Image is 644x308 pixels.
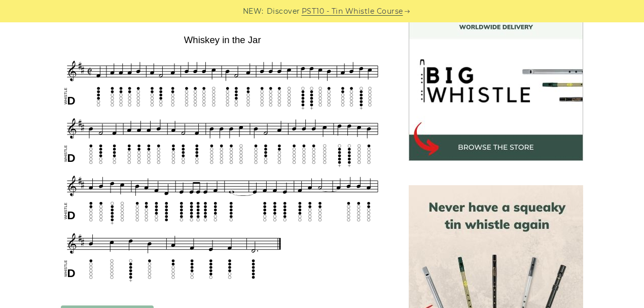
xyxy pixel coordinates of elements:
img: Whiskey in the Jar Tin Whistle Tab & Sheet Music [61,31,384,285]
span: NEW: [243,6,264,17]
a: PST10 - Tin Whistle Course [302,6,403,17]
span: Discover [267,6,300,17]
